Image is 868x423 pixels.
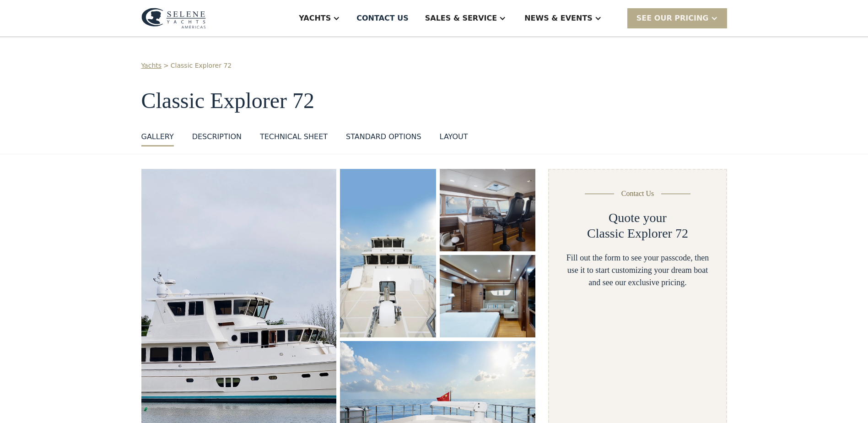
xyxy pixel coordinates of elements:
[587,226,688,241] h2: Classic Explorer 72
[260,131,328,142] div: Technical sheet
[299,13,331,24] div: Yachts
[440,131,468,146] a: layout
[141,8,206,29] img: logo
[171,61,232,70] a: Classic Explorer 72
[346,131,421,142] div: standard options
[260,131,328,146] a: Technical sheet
[627,8,727,28] div: SEE Our Pricing
[425,13,497,24] div: Sales & Service
[163,61,169,70] div: >
[192,131,242,142] div: DESCRIPTION
[141,131,174,142] div: GALLERY
[636,13,709,24] div: SEE Our Pricing
[340,169,436,337] a: open lightbox
[621,188,654,199] div: Contact Us
[440,169,536,251] a: open lightbox
[356,13,409,24] div: Contact US
[564,252,711,289] div: Fill out the form to see your passcode, then use it to start customizing your dream boat and see ...
[192,131,242,146] a: DESCRIPTION
[141,131,174,146] a: GALLERY
[524,13,593,24] div: News & EVENTS
[346,131,421,146] a: standard options
[141,61,162,70] a: Yachts
[141,89,727,113] h1: Classic Explorer 72
[440,131,468,142] div: layout
[609,210,667,226] h2: Quote your
[440,255,536,337] img: Luxury trawler yacht interior featuring a spacious cabin with a comfortable bed, modern sofa, and...
[440,255,536,337] a: open lightbox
